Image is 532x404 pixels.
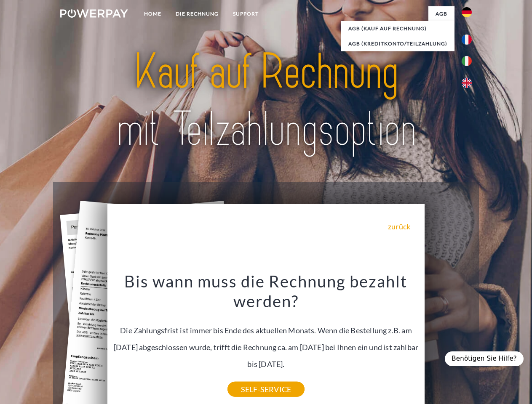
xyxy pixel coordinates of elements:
div: Die Zahlungsfrist ist immer bis Ende des aktuellen Monats. Wenn die Bestellung z.B. am [DATE] abg... [112,271,420,389]
a: Home [137,6,168,21]
a: DIE RECHNUNG [168,6,226,21]
a: SUPPORT [226,6,266,21]
img: title-powerpay_de.svg [80,40,452,161]
a: SELF-SERVICE [227,382,305,397]
img: logo-powerpay-white.svg [60,9,128,18]
img: fr [462,35,472,45]
a: AGB (Kreditkonto/Teilzahlung) [341,36,454,51]
img: en [462,78,472,88]
img: de [462,7,472,17]
img: it [462,56,472,66]
a: agb [428,6,454,21]
a: AGB (Kauf auf Rechnung) [341,21,454,36]
a: zurück [388,223,410,230]
h3: Bis wann muss die Rechnung bezahlt werden? [112,271,420,311]
div: Benötigen Sie Hilfe? [445,351,524,366]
